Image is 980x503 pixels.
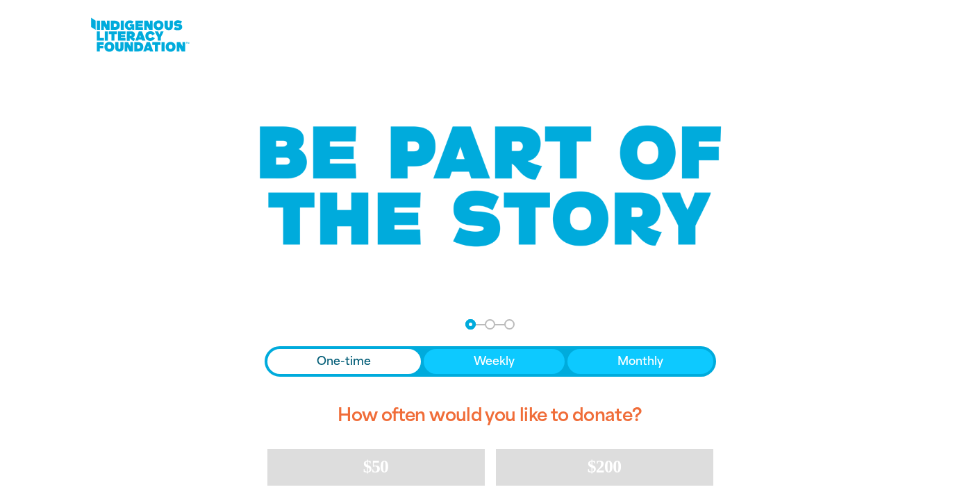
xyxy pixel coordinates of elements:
[317,353,371,370] span: One-time
[496,449,713,485] button: $200
[265,346,716,377] div: Donation frequency
[267,449,485,485] button: $50
[504,319,515,330] button: Navigate to step 3 of 3 to enter your payment details
[267,349,422,374] button: One-time
[485,319,495,330] button: Navigate to step 2 of 3 to enter your details
[588,457,622,477] span: $200
[363,457,388,477] span: $50
[265,393,716,438] h2: How often would you like to donate?
[424,349,565,374] button: Weekly
[247,98,733,275] img: Be part of the story
[474,353,515,370] span: Weekly
[465,319,476,330] button: Navigate to step 1 of 3 to enter your donation amount
[567,349,713,374] button: Monthly
[617,353,663,370] span: Monthly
